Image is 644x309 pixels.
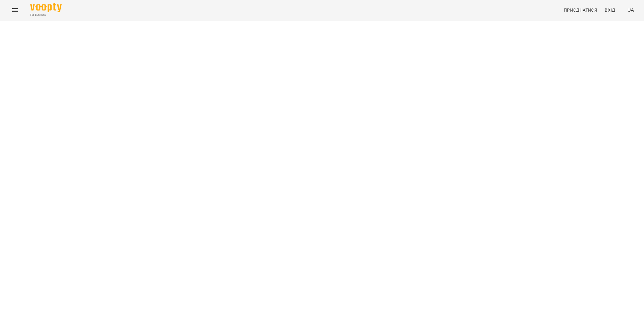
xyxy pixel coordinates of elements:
span: UA [627,7,634,13]
span: For Business [30,13,62,17]
span: Вхід [605,6,615,14]
button: UA [625,4,636,16]
a: Приєднатися [561,4,600,16]
img: Voopty Logo [30,3,62,12]
button: Menu [8,3,23,18]
span: Приєднатися [564,6,597,14]
a: Вхід [602,4,622,16]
